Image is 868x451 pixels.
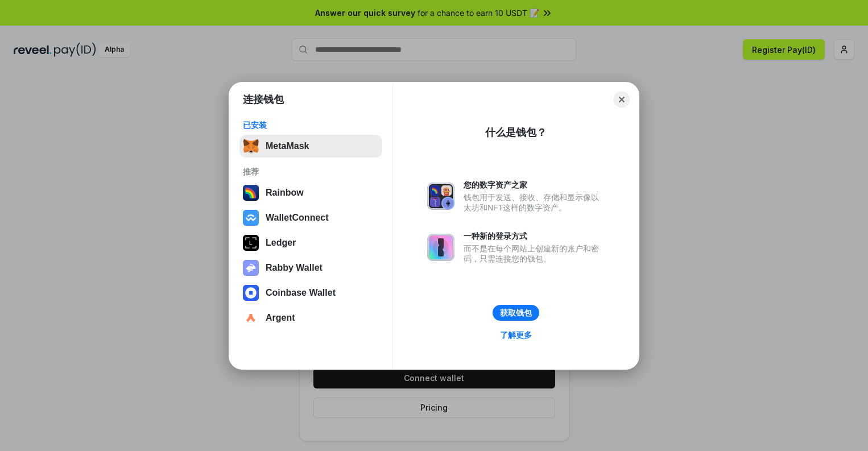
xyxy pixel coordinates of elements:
a: 了解更多 [493,328,539,342]
img: svg+xml,%3Csvg%20width%3D%22120%22%20height%3D%22120%22%20viewBox%3D%220%200%20120%20120%22%20fil... [243,185,259,201]
img: svg+xml,%3Csvg%20xmlns%3D%22http%3A%2F%2Fwww.w3.org%2F2000%2Fsvg%22%20width%3D%2228%22%20height%3... [243,235,259,251]
div: WalletConnect [266,213,329,223]
div: Rainbow [266,188,304,198]
div: 钱包用于发送、接收、存储和显示像以太坊和NFT这样的数字资产。 [464,192,605,213]
img: svg+xml,%3Csvg%20xmlns%3D%22http%3A%2F%2Fwww.w3.org%2F2000%2Fsvg%22%20fill%3D%22none%22%20viewBox... [427,234,454,261]
img: svg+xml,%3Csvg%20width%3D%2228%22%20height%3D%2228%22%20viewBox%3D%220%200%2028%2028%22%20fill%3D... [243,285,259,301]
img: svg+xml,%3Csvg%20xmlns%3D%22http%3A%2F%2Fwww.w3.org%2F2000%2Fsvg%22%20fill%3D%22none%22%20viewBox... [427,183,454,210]
div: 而不是在每个网站上创建新的账户和密码，只需连接您的钱包。 [464,243,605,264]
div: Rabby Wallet [266,263,323,273]
button: Rabby Wallet [239,256,382,279]
h1: 连接钱包 [243,93,284,106]
button: Rainbow [239,181,382,204]
button: 获取钱包 [493,305,539,321]
button: WalletConnect [239,206,382,229]
img: svg+xml,%3Csvg%20xmlns%3D%22http%3A%2F%2Fwww.w3.org%2F2000%2Fsvg%22%20fill%3D%22none%22%20viewBox... [243,260,259,276]
div: 推荐 [243,167,379,177]
div: 已安装 [243,120,379,130]
div: Coinbase Wallet [266,288,336,298]
div: MetaMask [266,141,309,151]
button: MetaMask [239,135,382,158]
div: 什么是钱包？ [485,126,547,139]
button: Argent [239,307,382,329]
img: svg+xml,%3Csvg%20width%3D%2228%22%20height%3D%2228%22%20viewBox%3D%220%200%2028%2028%22%20fill%3D... [243,210,259,226]
button: Close [614,92,630,107]
div: 获取钱包 [500,308,532,318]
button: Ledger [239,231,382,254]
div: Ledger [266,238,296,248]
button: Coinbase Wallet [239,282,382,304]
div: 一种新的登录方式 [464,231,605,241]
img: svg+xml,%3Csvg%20width%3D%2228%22%20height%3D%2228%22%20viewBox%3D%220%200%2028%2028%22%20fill%3D... [243,310,259,326]
img: svg+xml,%3Csvg%20fill%3D%22none%22%20height%3D%2233%22%20viewBox%3D%220%200%2035%2033%22%20width%... [243,138,259,154]
div: 了解更多 [500,330,532,340]
div: 您的数字资产之家 [464,180,605,190]
div: Argent [266,313,295,323]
